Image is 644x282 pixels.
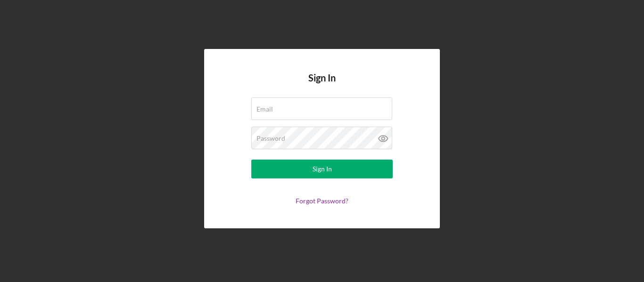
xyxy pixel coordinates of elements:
a: Forgot Password? [296,197,348,205]
label: Password [256,135,285,142]
h4: Sign In [308,73,336,97]
div: Sign In [313,160,332,178]
label: Email [256,105,273,113]
button: Sign In [251,160,393,178]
